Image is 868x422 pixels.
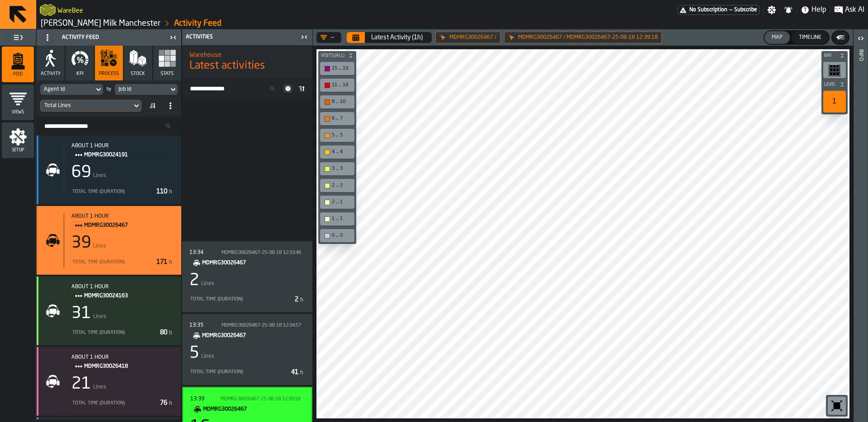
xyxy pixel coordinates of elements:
div: stat- [37,347,181,416]
button: Select date range Select date range [347,32,365,43]
div: Total Time (Duration) [71,259,153,265]
span: MDMRG30024191 [84,150,167,160]
div: button-toolbar-undefined [318,160,356,177]
div: StatList-item-Total Time (Duration) [71,256,174,267]
div: about 1 hour [71,213,174,220]
label: button-toggle-Notifications [780,5,797,14]
div: stat- [37,136,181,204]
div: Map [768,34,786,41]
div: button-toolbar-undefined [318,60,356,77]
div: stat- [37,277,181,345]
span: MDMRG30026467 [202,331,298,341]
button: Select date range [366,28,428,47]
div: stat- [182,241,312,312]
div: 1 [823,91,846,113]
span: 110 [156,188,174,195]
div: Hide filter [439,34,447,41]
div: button-toolbar-undefined [318,194,356,211]
div: 31 [71,305,91,323]
div: Start: 8/18/2025, 1:30:16 PM - End: 8/18/2025, 2:27:27 PM [71,213,174,220]
span: MDMRG30026467 [84,220,167,230]
span: 171 [156,259,174,265]
span: Views [2,110,34,115]
label: button-toggle-Settings [764,5,780,14]
div: Title [71,213,174,230]
span: h [169,330,172,336]
div: Title [189,321,305,341]
div: MDMRG30026467-25-08-18 12:33:46 [222,250,301,256]
div: 2 [189,272,199,290]
div: Total Time (Duration) [189,296,291,302]
div: DropdownMenuValue-eventsCount [40,100,142,112]
button: button- [318,51,356,60]
div: Start: 8/18/2025, 1:31:37 PM - End: 8/18/2025, 1:53:40 PM [71,284,174,290]
div: 5 ... 5 [332,132,352,138]
span: Lines [93,314,106,320]
span: 80 [160,329,174,336]
span: No Subscription [689,7,727,13]
span: MDMRG30026467 / [449,34,496,41]
div: 2 ... 1 [332,199,352,205]
div: stat- [37,206,181,275]
div: Title [71,284,174,301]
div: 15 ... 19 [332,66,352,71]
div: about 1 hour [71,284,174,290]
div: Total Time (Duration) [71,330,156,336]
span: MDMRG30026467 [203,404,297,414]
div: DropdownMenuValue-jobId [118,86,165,93]
div: 4 ... 4 [322,147,353,157]
div: 13:35 [189,322,216,328]
div: Start: 8/18/2025, 1:30:46 PM - End: 8/18/2025, 2:26:41 PM [71,354,174,361]
div: 5 [189,344,199,362]
div: 2 ... 1 [322,197,353,207]
div: Total Time (Duration) [71,189,153,195]
span: 41 [291,369,305,375]
span: 2 [295,296,305,303]
div: button-toolbar-undefined [821,60,848,80]
span: MDMRG30026418 [84,361,167,371]
div: 15 ... 19 [322,64,353,73]
div: Start: 8/18/2025, 1:39:50 PM - End: 8/18/2025, 1:47:04 PM [190,395,304,403]
div: 13:34 [189,249,216,256]
div: by [107,87,111,92]
span: Lines [201,281,214,287]
div: DropdownMenuValue-eventsCount [44,103,128,109]
label: button-toggle-Close me [167,32,179,43]
button: button-Timeline [792,31,829,44]
div: 3 ... 3 [332,166,352,172]
span: Lines [93,173,106,179]
div: button-toolbar-undefined [821,89,848,114]
span: Help [811,5,826,15]
span: — [729,7,732,13]
span: h [169,260,172,265]
div: StatList-item-Total Time (Duration) [71,185,174,197]
div: 1 ... 1 [332,216,352,222]
div: stat- [182,314,312,385]
div: Title [190,395,304,414]
div: 3 ... 3 [322,164,353,173]
button: button- [832,31,849,44]
div: DropdownMenuValue-agentId [40,84,103,95]
div: StatList-item-Total Time (Duration) [71,397,174,408]
div: 6 ... 7 [332,116,352,122]
a: logo-header [40,2,56,18]
span: Level [822,82,838,87]
span: Lines [93,384,106,390]
span: Lines [93,243,106,249]
label: button-toggle-Close me [298,32,311,42]
div: 21 [71,375,91,393]
div: Menu Subscription [677,5,759,15]
div: button-toolbar-undefined [318,227,356,244]
li: menu Setup [2,122,34,159]
div: Start: 8/18/2025, 1:34:01 PM - End: 8/18/2025, 1:34:15 PM [189,249,305,257]
span: Stats [160,71,174,77]
div: 1 ... 1 [322,214,353,224]
div: 6 ... 7 [322,114,353,123]
div: Start: 8/18/2025, 1:35:58 PM - End: 8/18/2025, 1:37:24 PM [189,321,305,330]
div: Activity Feed [38,30,167,45]
header: Activities [182,29,312,45]
div: 13:39 [190,396,215,402]
div: DropdownMenuValue- [320,34,334,41]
